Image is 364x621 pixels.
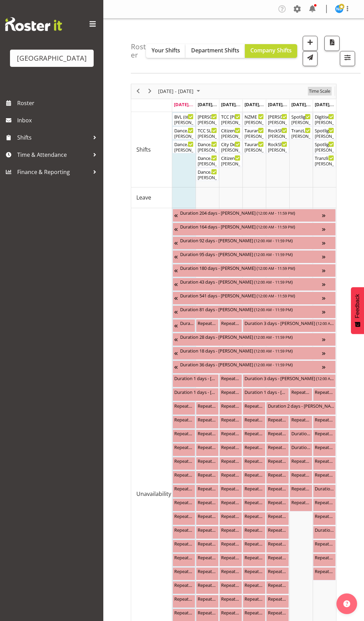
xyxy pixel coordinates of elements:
[256,238,291,243] span: 12:00 AM - 11:59 PM
[221,127,240,134] div: Citizenships. X-Space. FOHM ( )
[173,471,195,484] div: Unavailability"s event - Repeats every monday, tuesday, wednesday, thursday, friday - Jody Smart ...
[198,161,217,167] div: [PERSON_NAME]
[174,147,194,153] div: [PERSON_NAME], [PERSON_NAME], [PERSON_NAME], [PERSON_NAME], [PERSON_NAME], [PERSON_NAME]
[173,209,336,222] div: Unavailability"s event - Duration 204 days - Fiona Macnab Begin From Monday, March 10, 2025 at 12...
[315,512,334,519] div: Repeats every [DATE] - [PERSON_NAME] ( )
[243,471,266,484] div: Unavailability"s event - Repeats every monday, tuesday, wednesday, thursday, friday - Davey Van G...
[268,457,287,464] div: Repeats every [DATE], [DATE], [DATE], [DATE], [DATE] - [PERSON_NAME] ( )
[221,375,240,381] div: Repeats every [DATE] - [PERSON_NAME] ( )
[266,512,289,525] div: Unavailability"s event - Repeats every monday, tuesday, wednesday, thursday, friday - Lydia Noble...
[291,430,311,437] div: Duration 23 hours - [PERSON_NAME] ( )
[196,319,219,332] div: Unavailability"s event - Repeats every monday, tuesday, saturday, sunday - Dion Stewart Begin Fro...
[198,141,217,147] div: DanceNZmade Minder Shift ( )
[313,429,336,442] div: Unavailability"s event - Repeats every sunday - Amy Duncanson Begin From Sunday, August 17, 2025 ...
[180,306,322,313] div: Duration 81 days - [PERSON_NAME] ( )
[198,499,217,506] div: Repeats every [DATE], [DATE] - [PERSON_NAME] ( )
[291,485,311,492] div: Repeats every [DATE], [DATE], [DATE], [DATE], [DATE], [DATE], [DATE] - [PERSON_NAME] ( )
[198,471,217,478] div: Repeats every [DATE], [DATE], [DATE], [DATE], [DATE] - [PERSON_NAME] ( )
[219,485,242,498] div: Unavailability"s event - Repeats every tuesday, wednesday - Kelly Shepherd Begin From Wednesday, ...
[245,120,264,126] div: [PERSON_NAME]
[266,113,289,126] div: Shifts"s event - Ray White Annual Awards Cargo Shed Begin From Friday, August 15, 2025 at 3:30:00...
[243,319,336,332] div: Unavailability"s event - Duration 3 days - Amy Duncanson Begin From Thursday, August 14, 2025 at ...
[268,120,287,126] div: [PERSON_NAME]
[174,402,194,409] div: Repeats every [DATE] - [PERSON_NAME] ( )
[198,402,217,409] div: Repeats every [DATE], [DATE], [DATE], [DATE], [DATE], [DATE], [DATE] - [PERSON_NAME] ( )
[245,113,264,120] div: NZME Client Event Cargo Shed ( )
[196,402,219,415] div: Unavailability"s event - Repeats every monday, tuesday, wednesday, thursday, friday, saturday, su...
[245,444,264,450] div: Repeats every [DATE], [DATE], [DATE], [DATE], [DATE] - [PERSON_NAME] ( )
[185,114,220,120] span: 08:30 AM - 03:30 PM
[243,402,266,415] div: Unavailability"s event - Repeats every monday, tuesday, wednesday, thursday, friday, saturday, su...
[196,512,219,525] div: Unavailability"s event - Repeats every tuesday - Skye Colonna Begin From Tuesday, August 12, 2025...
[219,471,242,484] div: Unavailability"s event - Repeats every monday, tuesday, wednesday, thursday, friday - Davey Van G...
[180,209,322,216] div: Duration 204 days - [PERSON_NAME] ( )
[243,429,266,442] div: Unavailability"s event - Repeats every monday, tuesday, thursday, friday - Aiddie Carnihan Begin ...
[268,402,334,409] div: Duration 2 days - [PERSON_NAME] ( )
[157,87,203,95] button: August 2025
[290,416,312,429] div: Unavailability"s event - Repeats every monday, tuesday, wednesday, thursday, friday, saturday, su...
[174,141,194,147] div: DanceNZmade Interschool Comp 2025 ( )
[219,429,242,442] div: Unavailability"s event - Repeats every monday, tuesday, wednesday, thursday, friday - Jody Smart ...
[313,471,336,484] div: Unavailability"s event - Repeats every sunday - Max Allan Begin From Sunday, August 17, 2025 at 1...
[243,374,336,387] div: Unavailability"s event - Duration 3 days - Beana Badenhorst Begin From Thursday, August 14, 2025 ...
[258,224,294,230] span: 12:00 AM - 11:59 PM
[245,388,287,395] div: Duration 1 days - [PERSON_NAME] ( )
[290,126,312,140] div: Shifts"s event - TranzLiquid 25th birthday Cargo Shed Begin From Saturday, August 16, 2025 at 1:3...
[219,388,242,401] div: Unavailability"s event - Repeats every monday, tuesday, wednesday, thursday, friday, saturday, su...
[196,126,219,140] div: Shifts"s event - TCC SLG-set up for tomorrow (anytime). Same person Begin From Tuesday, August 12...
[243,485,266,498] div: Unavailability"s event - Repeats every thursday - Skye Colonna Begin From Thursday, August 14, 20...
[268,526,287,533] div: Repeats every [DATE] - [PERSON_NAME] ( )
[145,87,155,95] button: Next
[313,388,336,401] div: Unavailability"s event - Repeats every sunday - Jordan Sanft Begin From Sunday, August 17, 2025 a...
[198,430,217,437] div: Repeats every [DATE], [DATE], [DATE], [DATE] - [PERSON_NAME] ( )
[180,347,322,354] div: Duration 18 days - [PERSON_NAME] ( )
[174,127,194,134] div: DanceNZmade Interschool Comp 2025 FOHM Shift ( )
[219,512,242,525] div: Unavailability"s event - Repeats every wednesday - Skye Colonna Begin From Wednesday, August 13, ...
[173,113,195,126] div: Shifts"s event - BVL Begin From Monday, August 11, 2025 at 8:30:00 AM GMT+12:00 Ends At Monday, A...
[303,51,318,66] button: Send a list of all shifts for the selected filtered period to all rostered employees.
[221,402,240,409] div: Repeats every [DATE] - [PERSON_NAME] ( )
[266,443,289,456] div: Unavailability"s event - Repeats every monday, tuesday, thursday, friday - Aiddie Carnihan Begin ...
[290,471,312,484] div: Unavailability"s event - Repeats every monday, tuesday, wednesday, thursday, friday, saturday - J...
[219,154,242,167] div: Shifts"s event - Citizenships. X-Space Begin From Wednesday, August 13, 2025 at 2:00:00 PM GMT+12...
[173,429,195,442] div: Unavailability"s event - Repeats every monday, tuesday, wednesday, thursday, friday, saturday, su...
[174,133,194,140] div: [PERSON_NAME]
[174,430,194,437] div: Repeats every [DATE], [DATE], [DATE], [DATE], [DATE], [DATE], [DATE] - [PERSON_NAME] ( )
[245,485,264,492] div: Repeats every [DATE] - [PERSON_NAME] ( )
[219,374,242,387] div: Unavailability"s event - Repeats every wednesday - Fiona Macnab Begin From Wednesday, August 13, ...
[198,526,217,533] div: Repeats every [DATE], [DATE], [DATE], [DATE], [DATE] - [PERSON_NAME] ( )
[245,319,334,326] div: Duration 3 days - [PERSON_NAME] ( )
[173,416,195,429] div: Unavailability"s event - Repeats every monday, tuesday, saturday, sunday - Dion Stewart Begin Fro...
[191,47,239,54] span: Department Shifts
[173,333,336,346] div: Unavailability"s event - Duration 28 days - Lesley Brough Begin From Saturday, August 2, 2025 at ...
[173,443,195,456] div: Unavailability"s event - Repeats every monday - Kelly Shepherd Begin From Monday, August 11, 2025...
[243,113,266,126] div: Shifts"s event - NZME Client Event Cargo Shed Begin From Thursday, August 14, 2025 at 11:45:00 AM...
[315,113,334,120] div: Digitise your family photographs - workshop ( )
[256,252,291,257] span: 12:00 AM - 11:59 PM
[180,361,322,368] div: Duration 36 days - [PERSON_NAME] ( )
[318,376,353,381] span: 12:00 AM - 11:59 PM
[308,87,331,95] span: Time Scale
[268,485,287,492] div: Repeats every [DATE], [DATE], [DATE], [DATE], [DATE] - [PERSON_NAME] ( )
[315,526,334,533] div: Duration 8 hours - [PERSON_NAME] ( )
[243,140,266,153] div: Shifts"s event - Tauranga Arts Festival Launch Begin From Thursday, August 14, 2025 at 3:45:00 PM...
[219,126,242,140] div: Shifts"s event - Citizenships. X-Space. FOHM Begin From Wednesday, August 13, 2025 at 1:00:00 PM ...
[313,140,336,153] div: Shifts"s event - Spotlight Series by Create the Bay (Troupes) Begin From Sunday, August 17, 2025 ...
[291,120,311,126] div: [PERSON_NAME]
[174,471,194,478] div: Repeats every [DATE], [DATE], [DATE], [DATE], [DATE] - [PERSON_NAME] ( )
[186,44,245,58] button: Department Shifts
[198,120,217,126] div: [PERSON_NAME]
[132,84,144,99] div: previous period
[243,457,266,470] div: Unavailability"s event - Repeats every monday, tuesday, wednesday, thursday, friday - Elea Hargre...
[17,53,87,63] div: [GEOGRAPHIC_DATA]
[291,444,311,450] div: Duration 23 hours - [PERSON_NAME] ( )
[174,457,194,464] div: Repeats every [DATE], [DATE], [DATE], [DATE] - [PERSON_NAME] ( )
[243,126,266,140] div: Shifts"s event - Tauranga Arts Festival Launch FOHM Shift Begin From Thursday, August 14, 2025 at...
[180,264,322,271] div: Duration 180 days - [PERSON_NAME] ( )
[156,84,204,99] div: August 11 - 17, 2025
[313,126,336,140] div: Shifts"s event - Spotlight Series by Create the Bay (Troupes) FOHM Shift Begin From Sunday, Augus...
[198,485,217,492] div: Repeats every [DATE], [DATE], [DATE], [DATE], [DATE] - [PERSON_NAME] ( )
[268,147,287,153] div: [PERSON_NAME], [PERSON_NAME], [PERSON_NAME], [PERSON_NAME], [PERSON_NAME], [PERSON_NAME], [PERSON...
[335,5,343,13] img: nicoel-boschman11219.jpg
[180,333,322,340] div: Duration 28 days - [PERSON_NAME] ( )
